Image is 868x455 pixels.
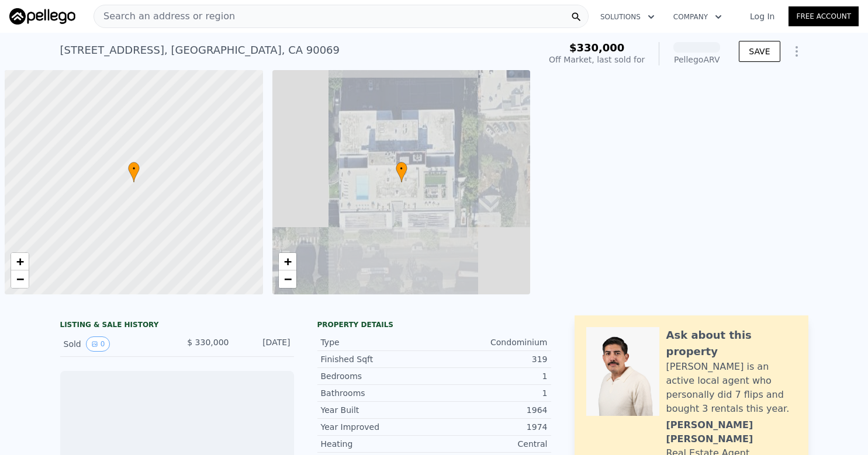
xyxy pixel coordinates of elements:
div: Bedrooms [321,370,434,382]
span: − [16,272,24,286]
div: Pellego ARV [673,54,720,65]
div: Year Improved [321,421,434,433]
span: + [283,254,291,269]
a: Zoom in [11,253,29,270]
a: Zoom in [279,253,296,270]
div: 1974 [434,421,548,433]
div: Ask about this property [666,327,797,360]
button: SAVE [739,41,780,62]
a: Zoom out [11,270,29,288]
div: 1 [434,370,548,382]
div: 319 [434,353,548,365]
div: • [396,162,407,182]
div: • [128,162,140,182]
img: Pellego [9,8,75,25]
div: Finished Sqft [321,353,434,365]
div: Property details [317,320,551,329]
button: Solutions [591,6,664,27]
span: Search an address or region [94,9,235,23]
a: Log In [736,11,789,22]
span: $ 330,000 [187,338,229,347]
a: Zoom out [279,270,296,288]
div: 1964 [434,404,548,416]
span: • [396,164,407,174]
button: Company [664,6,731,27]
div: 1 [434,387,548,399]
div: Bathrooms [321,387,434,399]
div: Central [434,438,548,450]
div: Sold [64,336,168,352]
div: [PERSON_NAME] is an active local agent who personally did 7 flips and bought 3 rentals this year. [666,360,797,416]
div: Condominium [434,336,548,348]
span: $330,000 [569,41,625,54]
span: • [128,164,140,174]
div: LISTING & SALE HISTORY [60,320,294,332]
a: Free Account [789,6,859,26]
div: [STREET_ADDRESS] , [GEOGRAPHIC_DATA] , CA 90069 [60,42,340,58]
div: Year Built [321,404,434,416]
div: Off Market, last sold for [549,54,645,65]
div: [DATE] [238,336,291,352]
button: View historical data [86,336,110,352]
span: − [283,272,291,286]
div: Heating [321,438,434,450]
div: Type [321,336,434,348]
div: [PERSON_NAME] [PERSON_NAME] [666,418,797,446]
button: Show Options [785,40,808,63]
span: + [16,254,24,269]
